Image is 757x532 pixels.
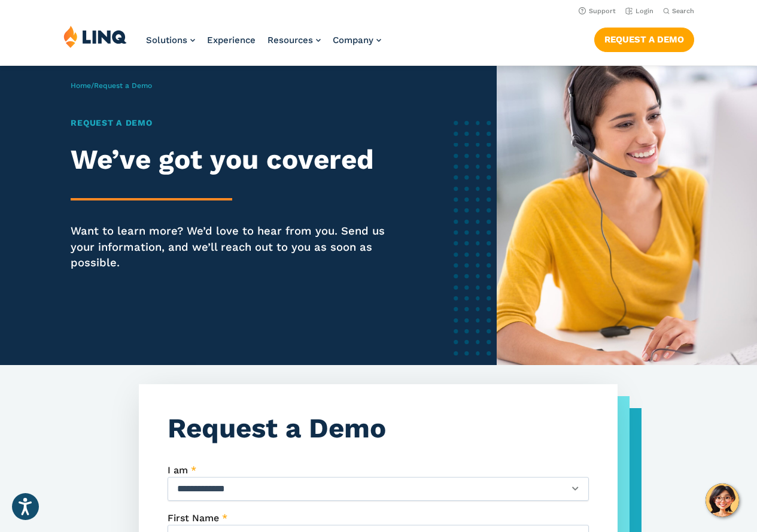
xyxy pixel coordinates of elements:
a: Home [71,81,91,90]
nav: Button Navigation [594,25,694,51]
a: Solutions [146,35,195,45]
a: Company [333,35,381,45]
span: Solutions [146,35,187,45]
span: Search [672,7,694,15]
a: Experience [207,35,256,45]
span: I am [168,464,188,476]
img: LINQ | K‑12 Software [63,25,127,48]
nav: Primary Navigation [146,25,381,65]
span: First Name [168,512,219,524]
h2: We’ve got you covered [71,144,406,176]
a: Resources [267,35,321,45]
span: Resources [267,35,313,45]
a: Login [625,7,653,15]
button: Hello, have a question? Let’s chat. [706,484,739,517]
h1: Request a Demo [71,117,406,129]
p: Want to learn more? We’d love to hear from you. Send us your information, and we’ll reach out to ... [71,223,406,270]
a: Support [579,7,616,15]
span: Company [333,35,373,45]
button: Open Search Bar [663,7,694,16]
h3: Request a Demo [168,413,589,445]
a: Request a Demo [594,28,694,51]
span: / [71,81,152,90]
span: Request a Demo [94,81,152,90]
img: Female software representative [497,66,757,365]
